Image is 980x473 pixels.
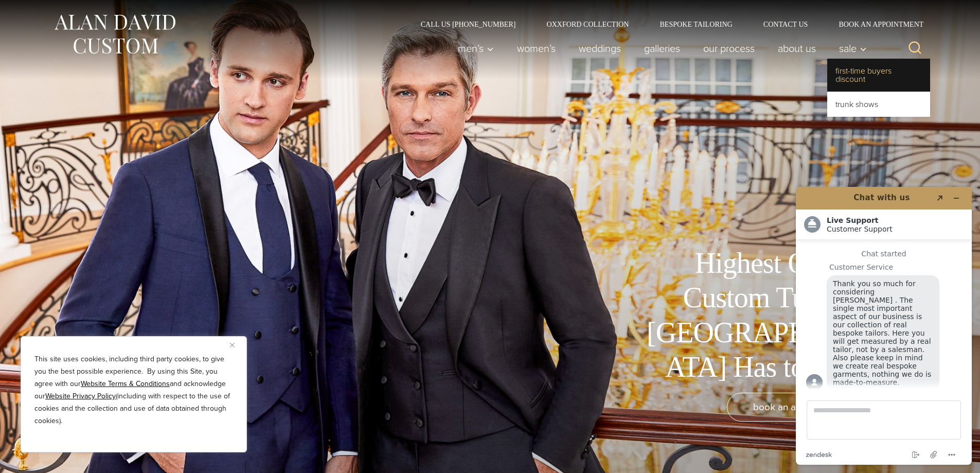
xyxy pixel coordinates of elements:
a: Oxxford Collection [531,21,644,28]
span: book an appointment [753,399,845,414]
h1: Highest Quality Custom Tuxedos [GEOGRAPHIC_DATA] Has to Offer [639,246,871,384]
button: Men’s sub menu toggle [446,38,505,59]
a: About Us [766,38,827,59]
span: Chat [23,7,44,16]
a: Website Privacy Policy [45,391,116,401]
p: This site uses cookies, including third party cookies, to give you the best possible experience. ... [34,353,233,427]
button: View Search Form [903,36,928,61]
img: Alan David Custom [53,11,176,57]
iframe: Find more information here [788,179,980,473]
a: book an appointment [727,393,871,422]
a: Bespoke Tailoring [644,21,747,28]
a: First-Time Buyers Discount [827,59,930,92]
a: Trunk Shows [827,92,930,117]
nav: Primary Navigation [446,38,872,59]
button: Sale sub menu toggle [827,38,872,59]
a: Website Terms & Conditions [81,378,170,389]
a: Our Process [691,38,766,59]
a: Call Us [PHONE_NUMBER] [405,21,531,28]
a: Women’s [505,38,567,59]
a: Galleries [632,38,691,59]
a: Book an Appointment [823,21,927,28]
nav: Secondary Navigation [405,21,928,28]
button: Close [230,339,242,351]
img: Close [230,343,235,347]
a: weddings [567,38,632,59]
a: Contact Us [748,21,824,28]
